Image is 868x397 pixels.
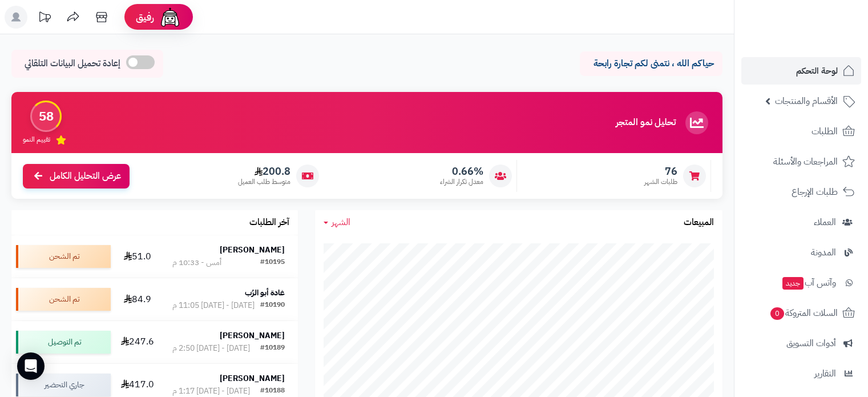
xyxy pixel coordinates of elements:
a: التقارير [741,360,861,387]
a: العملاء [741,208,861,236]
a: المدونة [741,239,861,266]
span: متوسط طلب العميل [238,177,290,187]
h3: آخر الطلبات [249,218,289,228]
strong: [PERSON_NAME] [220,330,285,342]
span: أدوات التسويق [786,335,836,351]
span: الشهر [332,215,350,229]
div: #10190 [260,300,285,311]
strong: [PERSON_NAME] [220,244,285,256]
div: [DATE] - [DATE] 11:05 م [172,300,255,311]
td: 247.6 [115,321,159,363]
div: #10188 [260,386,285,397]
span: السلات المتروكة [769,305,838,321]
div: Open Intercom Messenger [17,352,45,380]
a: الشهر [324,216,350,229]
span: رفيق [136,10,154,24]
a: وآتس آبجديد [741,269,861,296]
a: طلبات الإرجاع [741,178,861,206]
strong: [PERSON_NAME] [220,372,285,384]
a: لوحة التحكم [741,57,861,85]
a: المراجعات والأسئلة [741,148,861,175]
td: 84.9 [115,278,159,320]
a: الطلبات [741,118,861,145]
div: أمس - 10:33 م [172,257,221,268]
span: تقييم النمو [23,135,50,145]
a: أدوات التسويق [741,330,861,357]
img: ai-face.png [159,6,181,29]
span: المدونة [811,244,836,260]
h3: تحليل نمو المتجر [616,118,676,128]
div: #10195 [260,257,285,268]
div: تم التوصيل [16,331,111,354]
div: تم الشحن [16,288,111,311]
strong: غادة أبو الرُب [245,287,285,299]
p: حياكم الله ، نتمنى لكم تجارة رابحة [588,57,714,70]
span: إعادة تحميل البيانات التلقائي [25,57,120,70]
span: الأقسام والمنتجات [775,93,838,109]
span: طلبات الشهر [644,177,677,187]
div: #10189 [260,343,285,354]
div: جاري التحضير [16,374,111,396]
span: 0 [770,307,784,320]
a: السلات المتروكة0 [741,299,861,327]
td: 51.0 [115,235,159,278]
span: الطلبات [812,123,838,139]
span: معدل تكرار الشراء [440,177,483,187]
a: عرض التحليل الكامل [23,164,130,189]
span: عرض التحليل الكامل [50,170,121,183]
span: طلبات الإرجاع [792,184,838,200]
div: [DATE] - [DATE] 1:17 م [172,386,250,397]
h3: المبيعات [684,218,714,228]
span: وآتس آب [781,275,836,291]
span: جديد [782,277,804,290]
span: 76 [644,165,677,178]
span: لوحة التحكم [796,63,838,79]
span: 200.8 [238,165,290,178]
span: التقارير [814,366,836,382]
span: العملاء [814,214,836,230]
div: تم الشحن [16,245,111,268]
span: 0.66% [440,165,483,178]
span: المراجعات والأسئلة [773,154,838,170]
a: تحديثات المنصة [30,6,59,31]
div: [DATE] - [DATE] 2:50 م [172,343,250,354]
